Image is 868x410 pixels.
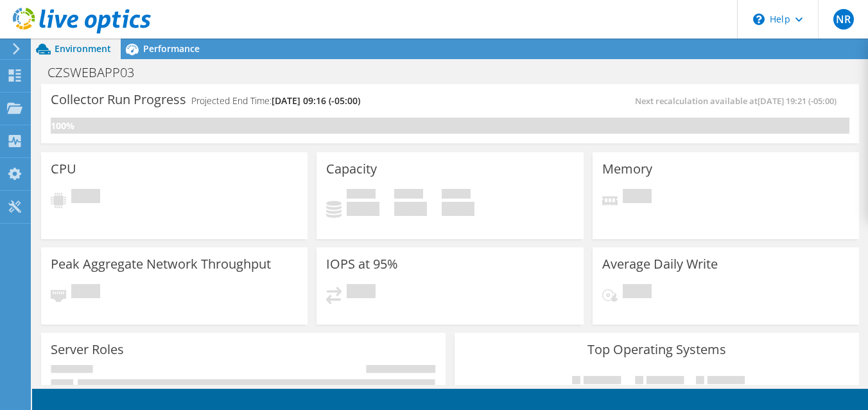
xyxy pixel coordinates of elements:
h4: 0 GiB [394,202,427,216]
span: Pending [623,189,652,206]
span: Pending [347,284,376,301]
span: Environment [55,42,111,55]
span: Free [394,189,423,202]
span: Pending [623,284,652,301]
span: [DATE] 19:21 (-05:00) [758,95,837,107]
span: Total [442,189,471,202]
svg: \n [753,13,765,25]
h4: 0 GiB [347,202,379,216]
span: Pending [71,284,100,301]
h3: Memory [602,162,652,176]
h3: Server Roles [51,343,124,357]
span: [DATE] 09:16 (-05:00) [272,94,360,107]
h4: Projected End Time: [191,94,360,108]
h1: CZSWEBAPP03 [42,66,154,80]
span: Next recalculation available at [635,95,843,107]
h3: Average Daily Write [602,257,718,271]
span: Pending [71,189,100,206]
h3: Peak Aggregate Network Throughput [51,257,271,271]
h3: Capacity [326,162,377,176]
span: Performance [143,42,200,55]
span: Used [347,189,376,202]
h4: 0 GiB [442,202,474,216]
h3: IOPS at 95% [326,257,398,271]
span: NR [833,9,854,30]
h3: Top Operating Systems [464,343,849,357]
h3: CPU [51,162,76,176]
